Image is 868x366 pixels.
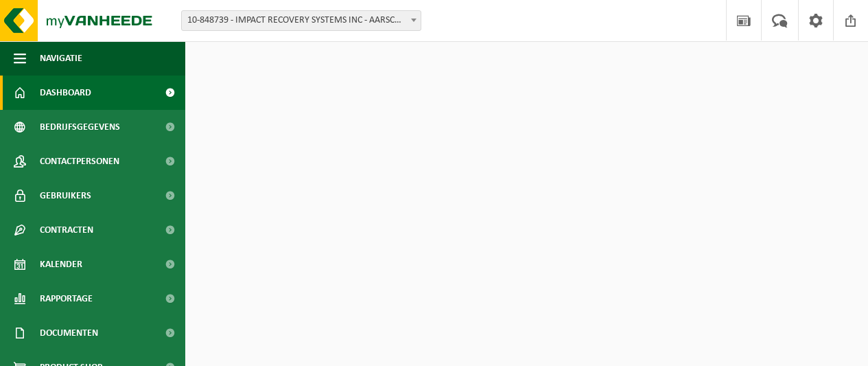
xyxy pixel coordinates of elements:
span: Navigatie [40,41,82,76]
span: Dashboard [40,76,91,110]
span: Gebruikers [40,179,91,213]
span: 10-848739 - IMPACT RECOVERY SYSTEMS INC - AARSCHOT [182,11,421,30]
span: Kalender [40,247,82,282]
span: 10-848739 - IMPACT RECOVERY SYSTEMS INC - AARSCHOT [181,10,421,31]
span: Documenten [40,316,98,350]
span: Bedrijfsgegevens [40,110,120,144]
span: Contactpersonen [40,144,119,179]
span: Rapportage [40,282,93,316]
span: Contracten [40,213,93,247]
